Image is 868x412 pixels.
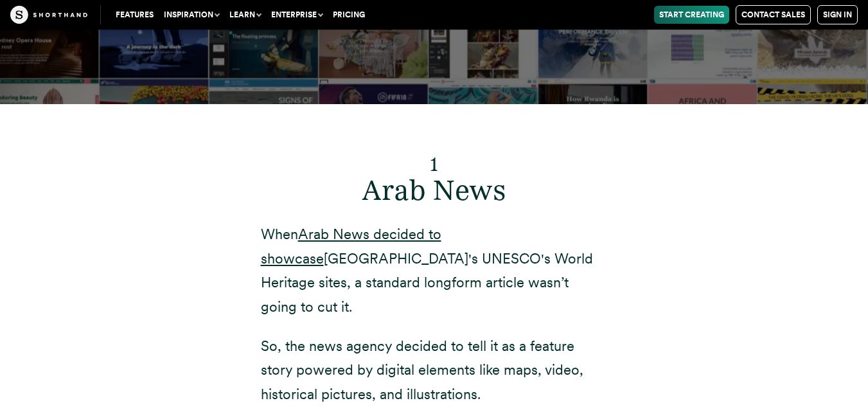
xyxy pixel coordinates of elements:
a: Sign in [817,5,858,24]
a: Pricing [328,6,370,24]
a: Features [111,6,159,24]
sub: 1 [430,152,438,175]
button: Enterprise [266,6,328,24]
a: Contact Sales [736,5,811,24]
button: Learn [224,6,266,24]
h2: Arab News [261,139,608,208]
p: So, the news agency decided to tell it as a feature story powered by digital elements like maps, ... [261,334,608,406]
p: When [GEOGRAPHIC_DATA]'s UNESCO's World Heritage sites, a standard longform article wasn’t going ... [261,222,608,319]
a: Start Creating [654,6,729,24]
button: Inspiration [159,6,224,24]
img: The Craft [10,6,87,24]
a: Arab News decided to showcase [261,226,441,266]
